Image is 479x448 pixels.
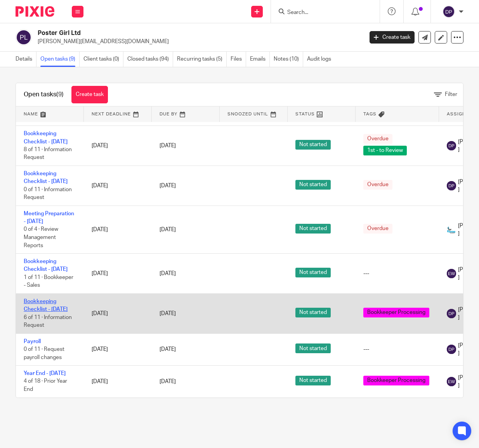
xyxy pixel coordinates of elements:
[84,206,152,253] td: [DATE]
[24,227,58,248] span: 0 of 4 · Review Management Reports
[447,309,456,318] img: svg%3E
[363,112,377,116] span: Tags
[24,171,68,184] a: Bookkeeping Checklist - [DATE]
[160,227,176,232] span: [DATE]
[443,5,455,18] img: svg%3E
[56,91,64,98] span: (9)
[38,29,294,37] h2: Poster Girl Ltd
[363,376,429,385] span: Bookkeeper Processing
[447,141,456,150] img: svg%3E
[295,343,331,353] span: Not started
[307,52,335,67] a: Audit logs
[447,269,456,278] img: svg%3E
[24,275,73,288] span: 1 of 11 · Bookkeeper - Sales
[295,180,331,190] span: Not started
[84,166,152,206] td: [DATE]
[447,345,456,354] img: svg%3E
[447,225,456,234] img: Fantail-Accountancy.co.uk%20Mockup%2005%20-%20REVISED%20(2).jpg
[24,91,64,99] h1: Open tasks
[295,308,331,317] span: Not started
[24,379,67,392] span: 4 of 18 · Prior Year End
[447,181,456,190] img: svg%3E
[363,180,392,190] span: Overdue
[160,183,176,188] span: [DATE]
[370,31,415,44] a: Create task
[227,112,268,116] span: Snoozed Until
[363,308,429,317] span: Bookkeeper Processing
[84,254,152,294] td: [DATE]
[40,52,80,67] a: Open tasks (9)
[160,143,176,148] span: [DATE]
[84,366,152,397] td: [DATE]
[363,146,407,155] span: 1st - to Review
[363,224,392,234] span: Overdue
[24,187,72,200] span: 0 of 11 · Information Request
[24,211,74,224] a: Meeting Preparation - [DATE]
[24,299,68,312] a: Bookkeeping Checklist - [DATE]
[363,270,431,277] div: ---
[274,52,303,67] a: Notes (10)
[160,347,176,352] span: [DATE]
[84,293,152,333] td: [DATE]
[295,112,315,116] span: Status
[447,377,456,386] img: svg%3E
[71,86,108,103] a: Create task
[363,345,431,353] div: ---
[24,131,68,144] a: Bookkeeping Checklist - [DATE]
[286,9,356,16] input: Search
[16,6,54,17] img: Pixie
[295,140,331,150] span: Not started
[231,52,246,67] a: Files
[24,315,72,328] span: 6 of 11 · Information Request
[295,268,331,277] span: Not started
[24,371,66,376] a: Year End - [DATE]
[295,376,331,385] span: Not started
[127,52,173,67] a: Closed tasks (94)
[250,52,270,67] a: Emails
[295,224,331,234] span: Not started
[160,311,176,316] span: [DATE]
[83,52,123,67] a: Client tasks (0)
[84,126,152,166] td: [DATE]
[38,38,358,45] p: [PERSON_NAME][EMAIL_ADDRESS][DOMAIN_NAME]
[24,259,68,272] a: Bookkeeping Checklist - [DATE]
[24,347,64,360] span: 0 of 11 · Request payroll changes
[363,134,392,144] span: Overdue
[445,92,457,97] span: Filter
[160,271,176,276] span: [DATE]
[177,52,227,67] a: Recurring tasks (5)
[16,29,32,45] img: svg%3E
[160,379,176,384] span: [DATE]
[84,333,152,365] td: [DATE]
[16,52,36,67] a: Details
[24,339,41,344] a: Payroll
[24,147,72,160] span: 8 of 11 · Information Request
